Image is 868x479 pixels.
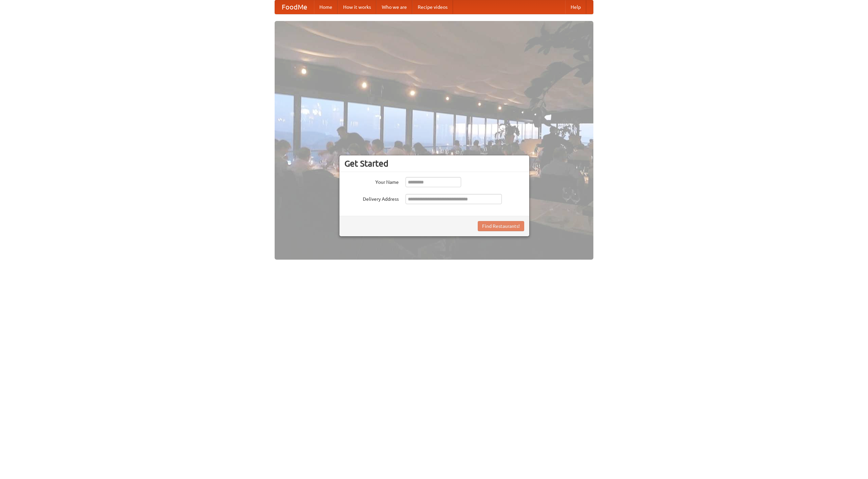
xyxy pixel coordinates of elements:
a: Help [565,0,586,14]
a: Home [314,0,338,14]
a: How it works [338,0,376,14]
h3: Get Started [344,158,524,169]
a: Who we are [376,0,412,14]
label: Delivery Address [344,194,399,202]
label: Your Name [344,177,399,186]
a: FoodMe [275,0,314,14]
button: Find Restaurants! [478,221,524,231]
a: Recipe videos [412,0,453,14]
